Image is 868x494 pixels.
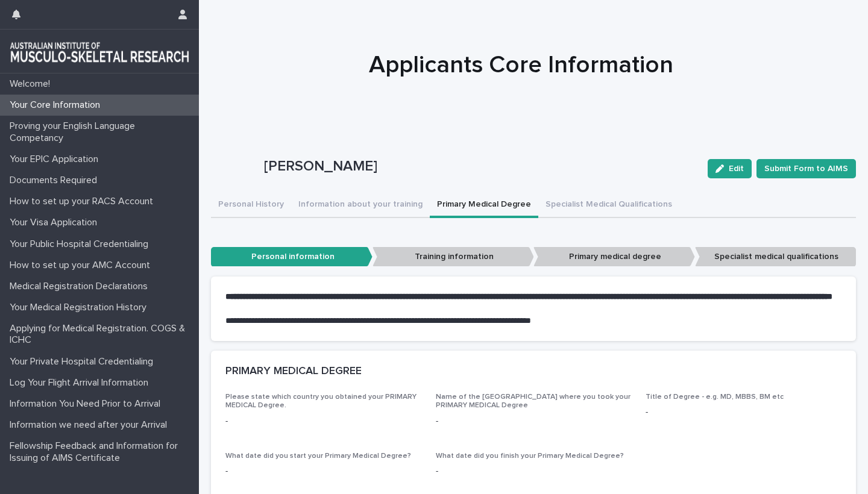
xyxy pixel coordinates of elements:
[10,39,189,63] img: 1xcjEmqDTcmQhduivVBy
[5,196,163,207] p: How to set up your RACS Account
[5,120,199,143] p: Proving your English Language Competancy
[708,159,752,178] button: Edit
[5,419,177,431] p: Information we need after your Arrival
[5,356,163,367] p: Your Private Hospital Credentialing
[211,193,291,218] button: Personal History
[5,239,158,250] p: Your Public Hospital Credentialing
[436,415,632,428] p: -
[756,159,856,178] button: Submit Form to AIMS
[5,440,199,463] p: Fellowship Feedback and Information for Issuing of AIMS Certificate
[646,406,841,419] p: -
[5,175,107,186] p: Documents Required
[225,415,421,428] p: -
[533,247,695,267] p: Primary medical degree
[695,247,857,267] p: Specialist medical qualifications
[436,393,631,409] span: Name of the [GEOGRAPHIC_DATA] where you took your PRIMARY MEDICAL Degree
[5,78,60,90] p: Welcome!
[538,193,679,218] button: Specialist Medical Qualifications
[646,393,784,401] span: Title of Degree - e.g. MD, MBBS, BM etc
[5,323,199,346] p: Applying for Medical Registration. COGS & ICHC
[373,247,534,267] p: Training information
[225,51,816,80] h1: Applicants Core Information
[764,163,848,175] span: Submit Form to AIMS
[5,377,158,389] p: Log Your Flight Arrival Information
[436,465,632,478] p: -
[211,247,373,267] p: Personal information
[225,452,411,460] span: What date did you start your Primary Medical Degree?
[225,393,417,409] span: Please state which country you obtained your PRIMARY MEDICAL Degree.
[729,164,744,173] span: Edit
[5,217,107,228] p: Your Visa Application
[5,260,160,271] p: How to set up your AMC Account
[291,193,430,218] button: Information about your training
[5,154,108,165] p: Your EPIC Application
[436,452,624,460] span: What date did you finish your Primary Medical Degree?
[5,99,110,111] p: Your Core Information
[5,302,156,313] p: Your Medical Registration History
[264,158,698,175] p: [PERSON_NAME]
[5,281,157,292] p: Medical Registration Declarations
[5,398,170,410] p: Information You Need Prior to Arrival
[225,365,362,378] h2: PRIMARY MEDICAL DEGREE
[430,193,538,218] button: Primary Medical Degree
[225,465,421,478] p: -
